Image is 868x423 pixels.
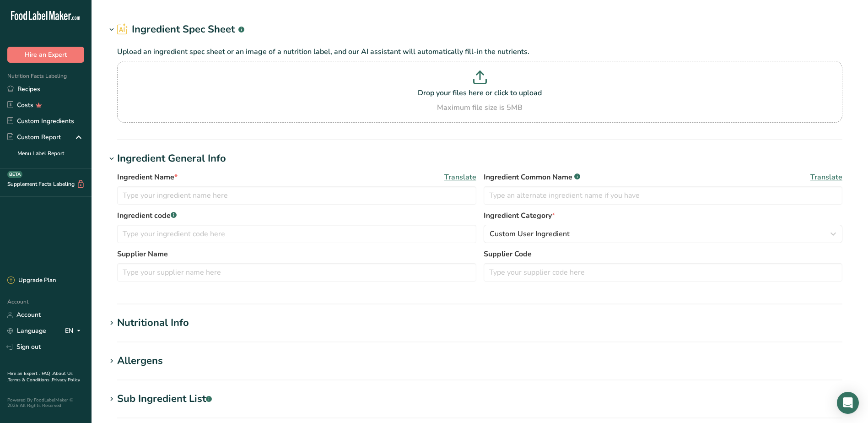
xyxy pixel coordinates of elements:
input: Type an alternate ingredient name if you have [484,186,843,205]
div: Nutritional Info [117,315,189,331]
button: Custom User Ingredient [484,225,843,243]
p: Upload an ingredient spec sheet or an image of a nutrition label, and our AI assistant will autom... [117,46,842,57]
div: Custom Report [7,132,61,142]
a: Privacy Policy [52,377,80,383]
label: Ingredient code [117,210,476,221]
div: Powered By FoodLabelMaker © 2025 All Rights Reserved [7,397,84,408]
div: Ingredient General Info [117,151,226,166]
div: Upgrade Plan [7,276,56,285]
input: Type your ingredient code here [117,225,476,243]
label: Supplier Name [117,249,476,260]
input: Type your supplier code here [484,263,843,282]
span: Ingredient Common Name [484,172,580,183]
a: Language [7,323,46,339]
a: Terms & Conditions . [8,377,52,383]
label: Supplier Code [484,249,843,260]
div: EN [65,325,84,336]
input: Type your ingredient name here [117,186,476,205]
div: Allergens [117,353,163,369]
label: Ingredient Category [484,210,843,221]
div: BETA [7,171,22,178]
p: Drop your files here or click to upload [119,87,840,98]
a: Hire an Expert . [7,370,40,377]
div: Maximum file size is 5MB [119,102,840,113]
span: Translate [444,172,476,183]
div: Open Intercom Messenger [837,392,859,414]
a: FAQ . [42,370,53,377]
span: Translate [810,172,842,183]
div: Sub Ingredient List [117,391,212,407]
a: About Us . [7,370,73,383]
span: Ingredient Name [117,172,178,183]
input: Type your supplier name here [117,263,476,282]
button: Hire an Expert [7,47,84,63]
h2: Ingredient Spec Sheet [117,22,244,37]
span: Custom User Ingredient [490,228,570,239]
